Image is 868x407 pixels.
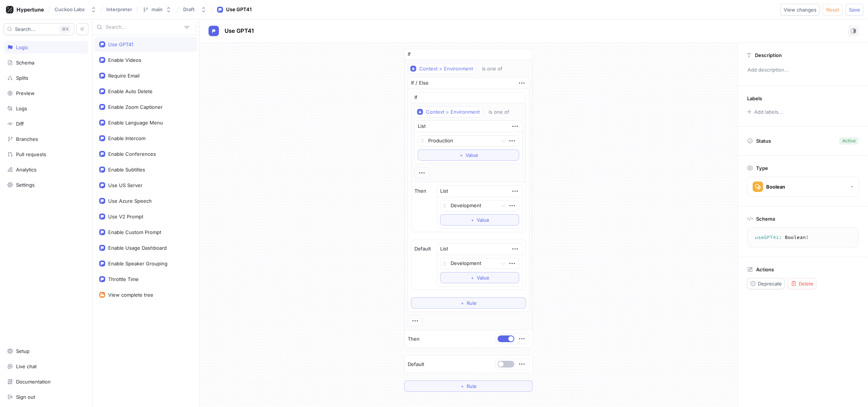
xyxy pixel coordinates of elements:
span: Value [477,275,489,280]
div: main [151,6,163,13]
button: Context > Environment [408,63,476,74]
div: Active [842,138,856,144]
span: Use GPT41 [225,28,254,34]
span: ＋ [470,275,475,280]
div: Context > Environment [426,109,480,115]
button: Draft [180,3,210,16]
button: Deprecate [747,278,785,289]
div: Use GPT41 [226,6,252,13]
div: Documentation [16,379,51,385]
div: Setup [16,348,29,354]
span: Deprecate [758,281,782,286]
div: If / Else [411,79,429,87]
div: View complete tree [108,292,153,298]
span: Rule [467,301,477,305]
div: Branches [16,136,38,142]
div: Logic [16,44,28,50]
div: Draft [183,6,195,13]
button: ＋Value [440,272,519,283]
span: ＋ [459,153,464,157]
button: ＋Value [418,149,519,161]
button: Reset [823,4,843,16]
div: Cuckoo Labs [54,6,85,13]
div: Use V2 Prompt [108,214,143,220]
span: Rule [467,384,477,388]
div: Live chat [16,363,37,369]
p: Actions [756,266,774,272]
p: If [408,51,411,58]
button: Save [846,4,864,16]
div: Diff [16,121,24,127]
button: View changes [780,4,820,16]
button: Search...K [4,23,74,35]
button: ＋Value [440,214,519,225]
textarea: useGPT41: Boolean! [751,231,855,244]
div: is one of [489,109,509,115]
p: Schema [756,216,775,222]
span: Value [477,218,489,222]
span: ＋ [470,218,475,222]
a: Documentation [4,375,88,388]
div: Use GPT41 [108,41,133,47]
p: Then [414,187,426,195]
p: Status [756,136,771,146]
div: List [440,245,448,253]
div: Enable Zoom Captioner [108,104,163,110]
div: Preview [16,90,35,96]
span: View changes [784,7,817,12]
input: Search... [106,23,181,31]
span: Save [849,7,860,12]
p: Type [756,165,768,171]
p: Default [414,245,431,253]
div: Enable Intercom [108,135,145,141]
div: Pull requests [16,151,46,157]
p: Default [408,361,424,368]
button: is one of [485,106,520,117]
span: Delete [799,281,814,286]
button: ＋Rule [411,297,526,309]
div: Sign out [16,394,35,400]
div: Boolean [766,184,785,190]
div: Use Azure Speech [108,198,152,204]
button: Delete [788,278,817,289]
div: Use US Server [108,182,142,188]
button: is one of [479,63,513,74]
span: Interpreter [106,7,132,12]
button: Cuckoo Labs [51,3,100,16]
div: Enable Auto Delete [108,88,153,94]
div: is one of [482,66,502,72]
span: Reset [826,7,839,12]
p: Add description... [744,64,862,76]
div: K [59,25,71,33]
button: Context > Environment [414,106,483,117]
button: main [140,3,175,16]
button: ＋Rule [404,381,533,392]
div: Add labels... [754,110,783,114]
div: Throttle Time [108,276,139,282]
div: Enable Subtitles [108,167,145,173]
div: Enable Usage Dashboard [108,245,167,251]
div: Context > Environment [419,66,473,72]
div: Enable Custom Prompt [108,229,161,235]
button: Boolean [747,177,859,197]
div: Schema [16,60,34,66]
p: If [414,94,417,101]
div: Settings [16,182,35,188]
p: Then [408,335,420,343]
span: ＋ [460,301,465,305]
div: Enable Videos [108,57,141,63]
p: Labels [747,95,762,101]
span: Search... [15,27,35,31]
div: List [440,187,448,195]
p: Description [755,52,782,58]
div: Analytics [16,167,37,173]
div: Enable Speaker Grouping [108,261,167,266]
div: Logs [16,105,27,111]
div: Enable Conferences [108,151,156,157]
span: ＋ [460,384,465,388]
div: List [418,123,426,130]
button: Add labels... [745,107,785,117]
div: Require Email [108,73,140,79]
div: Enable Language Menu [108,120,163,126]
div: Splits [16,75,28,81]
